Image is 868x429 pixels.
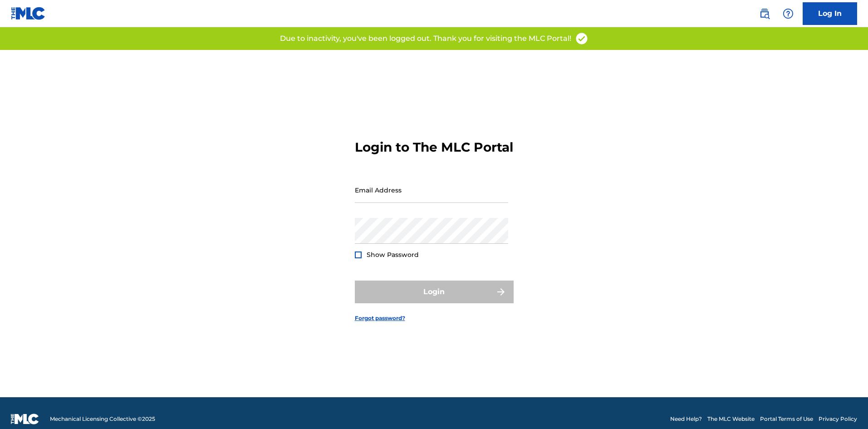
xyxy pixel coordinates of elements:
[11,7,46,20] img: MLC Logo
[760,415,813,423] a: Portal Terms of Use
[707,415,755,423] a: The MLC Website
[759,8,770,19] img: search
[11,414,39,424] img: logo
[280,33,571,44] p: Due to inactivity, you've been logged out. Thank you for visiting the MLC Portal!
[50,415,155,423] span: Mechanical Licensing Collective © 2025
[367,251,419,259] span: Show Password
[783,8,794,19] img: help
[819,415,857,423] a: Privacy Policy
[355,314,405,322] a: Forgot password?
[779,5,797,23] div: Help
[575,32,588,45] img: access
[355,139,513,155] h3: Login to The MLC Portal
[803,2,857,25] a: Log In
[755,5,774,23] a: Public Search
[670,415,702,423] a: Need Help?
